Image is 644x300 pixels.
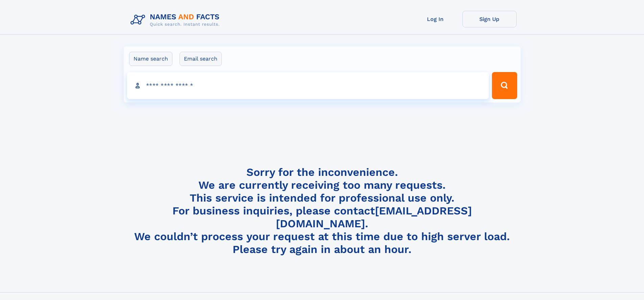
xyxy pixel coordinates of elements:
[127,72,489,99] input: search input
[128,11,225,29] img: Logo Names and Facts
[276,204,472,230] a: [EMAIL_ADDRESS][DOMAIN_NAME]
[128,166,517,256] h4: Sorry for the inconvenience. We are currently receiving too many requests. This service is intend...
[180,52,222,66] label: Email search
[462,11,517,27] a: Sign Up
[129,52,172,66] label: Name search
[408,11,462,27] a: Log In
[492,72,517,99] button: Search Button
